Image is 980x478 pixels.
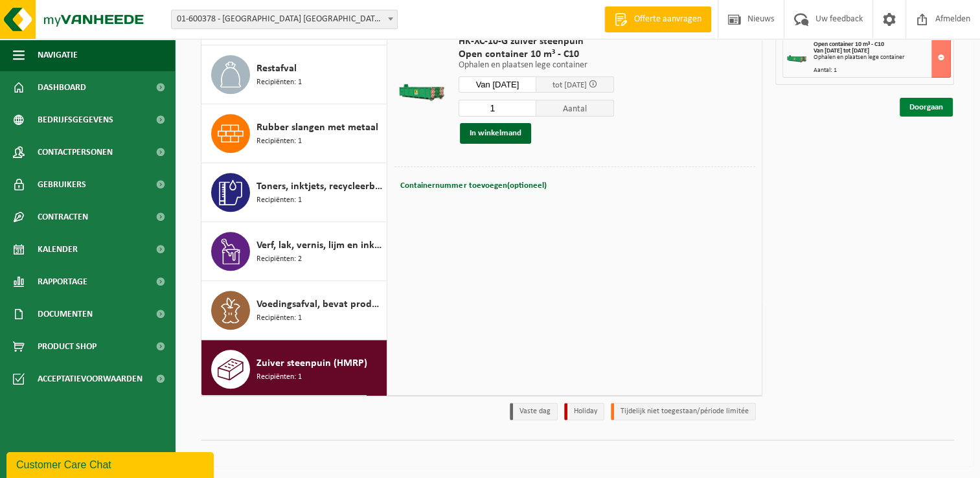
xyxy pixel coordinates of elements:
span: Gebruikers [38,168,86,201]
span: Open container 10 m³ - C10 [459,48,614,61]
span: Contracten [38,201,88,233]
button: Zuiver steenpuin (HMRP) Recipiënten: 1 [201,340,387,398]
span: tot [DATE] [553,81,587,89]
li: Holiday [564,403,604,420]
p: Ophalen en plaatsen lege container [459,61,614,70]
span: Offerte aanvragen [631,13,705,26]
span: Rubber slangen met metaal [256,120,378,135]
span: Recipiënten: 1 [256,371,302,383]
span: Recipiënten: 1 [256,194,302,207]
a: Offerte aanvragen [604,6,711,32]
span: 01-600378 - NOORD NATIE TERMINAL NV - ANTWERPEN [172,10,397,28]
button: Voedingsafval, bevat producten van dierlijke oorsprong, onverpakt, categorie 3 Recipiënten: 1 [201,281,387,340]
span: Product Shop [38,330,97,363]
span: Contactpersonen [38,136,113,168]
span: Acceptatievoorwaarden [38,363,142,395]
span: Recipiënten: 1 [256,76,302,89]
li: Vaste dag [510,403,558,420]
span: Recipiënten: 1 [256,135,302,148]
span: Navigatie [38,39,78,71]
span: Documenten [38,298,93,330]
a: Doorgaan [900,98,953,117]
span: HK-XC-10-G zuiver steenpuin [459,35,614,48]
span: Containernummer toevoegen(optioneel) [400,181,546,190]
button: In winkelmand [460,123,531,144]
button: Restafval Recipiënten: 1 [201,45,387,104]
iframe: chat widget [6,450,216,478]
span: 01-600378 - NOORD NATIE TERMINAL NV - ANTWERPEN [171,10,398,29]
button: Containernummer toevoegen(optioneel) [399,177,547,195]
button: Verf, lak, vernis, lijm en inkt, industrieel in kleinverpakking Recipiënten: 2 [201,222,387,281]
span: Open container 10 m³ - C10 [814,41,884,48]
span: Rapportage [38,266,87,298]
li: Tijdelijk niet toegestaan/période limitée [611,403,756,420]
div: Aantal: 1 [814,67,950,74]
span: Recipiënten: 1 [256,312,302,324]
span: Aantal [536,100,614,117]
span: Verf, lak, vernis, lijm en inkt, industrieel in kleinverpakking [256,238,383,253]
button: Toners, inktjets, recycleerbaar, gevaarlijk Recipiënten: 1 [201,163,387,222]
strong: Van [DATE] tot [DATE] [814,47,869,54]
input: Selecteer datum [459,76,536,93]
span: Voedingsafval, bevat producten van dierlijke oorsprong, onverpakt, categorie 3 [256,297,383,312]
span: Kalender [38,233,78,266]
span: Toners, inktjets, recycleerbaar, gevaarlijk [256,179,383,194]
span: Zuiver steenpuin (HMRP) [256,356,367,371]
span: Restafval [256,61,297,76]
span: Bedrijfsgegevens [38,104,113,136]
button: Rubber slangen met metaal Recipiënten: 1 [201,104,387,163]
span: Recipiënten: 2 [256,253,302,266]
span: Dashboard [38,71,86,104]
div: Ophalen en plaatsen lege container [814,54,950,61]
